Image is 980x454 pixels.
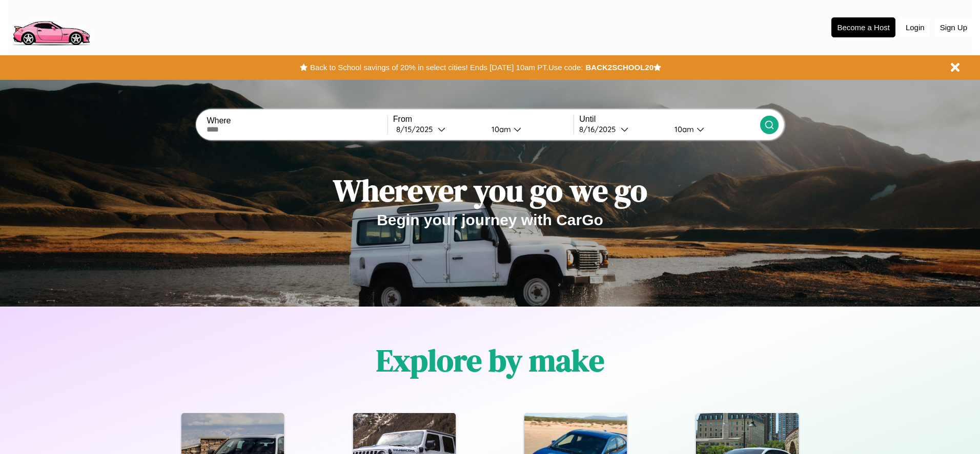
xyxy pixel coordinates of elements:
label: Where [207,116,387,125]
div: 8 / 15 / 2025 [396,124,438,134]
img: logo [8,5,94,48]
button: 8/15/2025 [393,124,483,135]
button: Back to School savings of 20% in select cities! Ends [DATE] 10am PT.Use code: [308,60,585,75]
button: Login [901,18,930,37]
b: BACK2SCHOOL20 [585,63,654,72]
h1: Explore by make [376,339,604,381]
button: 10am [483,124,574,135]
label: From [393,115,574,124]
button: 10am [666,124,760,135]
div: 10am [669,124,697,134]
div: 10am [486,124,514,134]
div: 8 / 16 / 2025 [579,124,621,134]
label: Until [579,115,760,124]
button: Become a Host [831,17,895,37]
button: Sign Up [935,18,972,37]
